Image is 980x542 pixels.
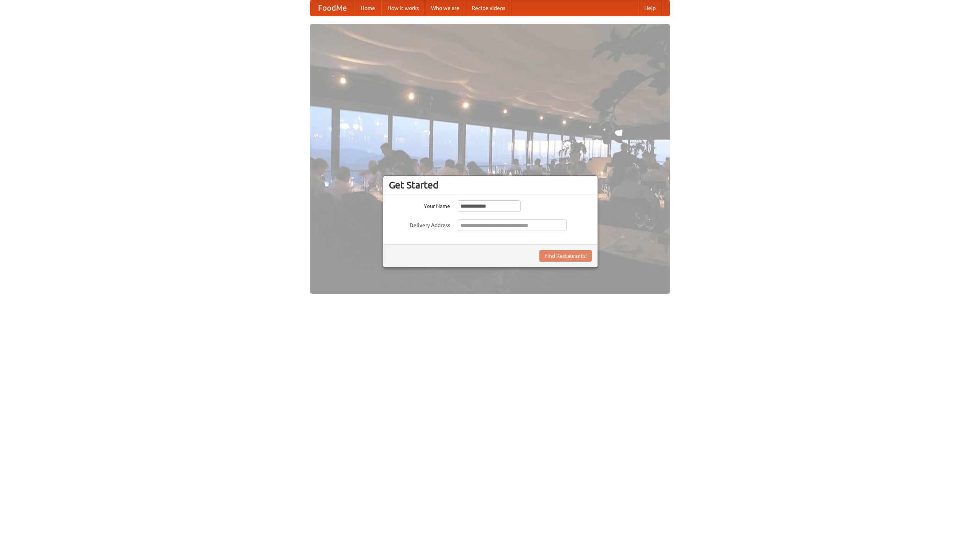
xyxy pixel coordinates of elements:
h3: Get Started [389,179,592,191]
a: Who we are [425,0,465,16]
a: Home [354,0,381,16]
a: How it works [381,0,425,16]
a: Help [638,0,662,16]
a: FoodMe [310,0,354,16]
button: Find Restaurants! [539,250,592,262]
label: Your Name [389,200,450,210]
a: Recipe videos [465,0,511,16]
label: Delivery Address [389,219,450,229]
